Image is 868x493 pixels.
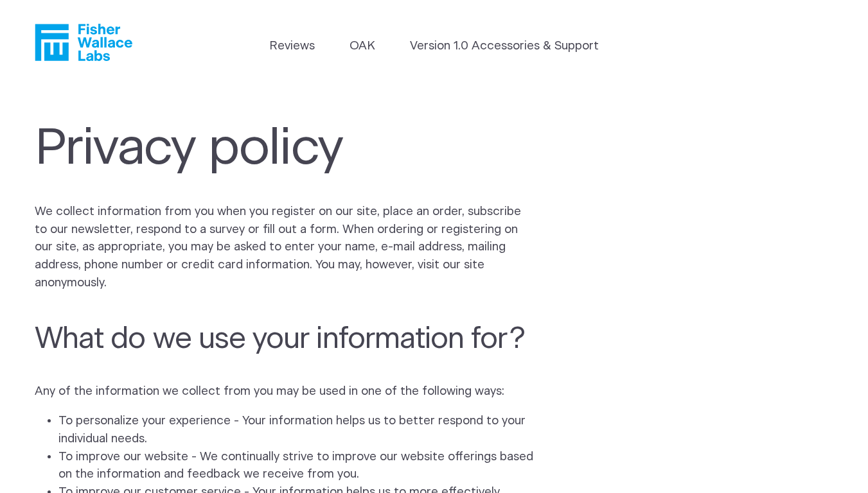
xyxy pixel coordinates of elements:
h3: What do we use your information for? [35,322,536,358]
p: We collect information from you when you register on our site, place an order, subscribe to our n... [35,203,536,292]
a: Version 1.0 Accessories & Support [410,37,599,55]
h1: Privacy policy [35,119,536,178]
p: Any of the information we collect from you may be used in one of the following ways: [35,383,536,401]
li: To personalize your experience - Your information helps us to better respond to your individual n... [58,412,536,448]
li: To improve our website - We continually strive to improve our website offerings based on the info... [58,448,536,484]
a: Reviews [269,37,315,55]
a: OAK [350,37,375,55]
a: Fisher Wallace [35,24,132,61]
